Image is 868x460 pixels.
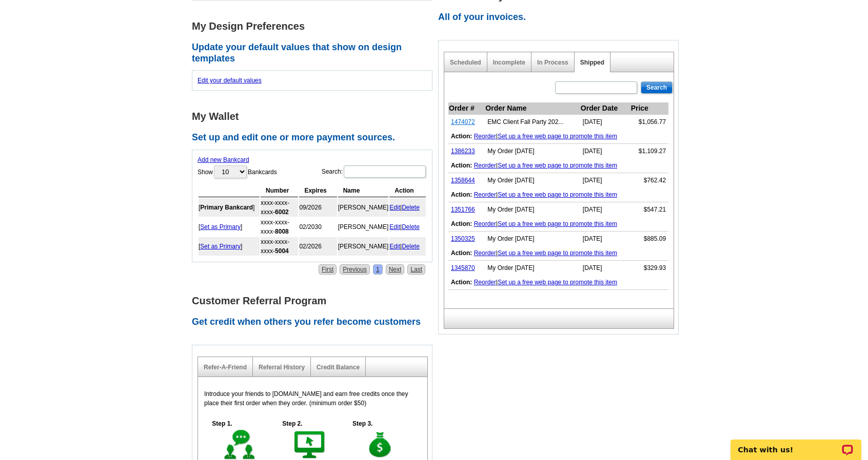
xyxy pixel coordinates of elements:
td: | [389,237,426,256]
p: Introduce your friends to [DOMAIN_NAME] and earn free credits once they place their first order w... [204,389,421,408]
a: Next [386,264,405,275]
td: [ ] [199,218,260,236]
td: | [448,246,668,261]
input: Search [641,81,673,94]
td: [DATE] [580,173,630,188]
a: First [319,264,337,275]
td: | [448,158,668,173]
td: [DATE] [580,261,630,276]
a: 1345870 [451,264,475,271]
b: Action: [451,162,472,169]
th: Number [261,184,298,197]
td: | [448,275,668,290]
a: Set up a free web page to promote this item [498,279,617,286]
strong: 6002 [275,208,289,216]
a: Incomplete [493,59,525,66]
td: My Order [DATE] [485,144,580,159]
b: Action: [451,249,472,257]
td: [PERSON_NAME] [338,198,389,217]
td: $1,056.77 [630,115,668,130]
a: Credit Balance [317,364,360,371]
strong: 8008 [275,228,289,235]
b: Action: [451,220,472,227]
a: 1386233 [451,148,475,155]
a: Set up a free web page to promote this item [498,191,617,198]
h1: Customer Referral Program [192,296,438,306]
a: Last [407,264,425,275]
a: Edit [389,223,400,231]
td: My Order [DATE] [485,261,580,276]
a: Reorder [474,191,496,198]
a: Set up a free web page to promote this item [498,162,617,169]
td: 02/2026 [299,237,337,256]
a: 1350325 [451,235,475,242]
strong: 5004 [275,247,289,255]
h5: Step 2. [277,419,308,428]
input: Search: [344,165,426,178]
a: Previous [340,264,370,275]
a: Shipped [580,59,604,66]
th: Action [389,184,426,197]
h2: All of your invoices. [438,12,684,23]
a: Delete [402,243,420,250]
a: Set up a free web page to promote this item [498,249,617,257]
td: [DATE] [580,202,630,217]
a: Scheduled [450,59,481,66]
b: Primary Bankcard [200,204,253,211]
a: Set as Primary [200,243,241,250]
a: 1474072 [451,118,475,126]
label: Search: [322,164,427,179]
h1: My Design Preferences [192,21,438,32]
td: xxxx-xxxx-xxxx- [261,237,298,256]
h2: Set up and edit one or more payment sources. [192,132,438,143]
td: My Order [DATE] [485,202,580,217]
a: Reorder [474,220,496,227]
a: Delete [402,223,420,231]
td: $329.93 [630,261,668,276]
td: [DATE] [580,115,630,130]
td: | [448,129,668,144]
b: Action: [451,279,472,286]
td: 02/2030 [299,218,337,236]
a: Edit [389,204,400,211]
td: [ ] [199,198,260,217]
a: Add new Bankcard [198,156,249,163]
span: EMC Client Fall Party 2025 [487,118,563,126]
a: Refer-A-Friend [204,364,247,371]
td: [DATE] [580,232,630,246]
td: | [448,217,668,232]
h2: Get credit when others you refer become customers [192,317,438,328]
th: Order # [448,102,485,115]
a: Reorder [474,133,496,140]
a: Edit [389,243,400,250]
a: Reorder [474,162,496,169]
td: | [389,218,426,236]
iframe: LiveChat chat widget [724,428,868,460]
a: Set as Primary [200,223,241,231]
td: My Order [DATE] [485,232,580,246]
b: Action: [451,133,472,140]
td: $1,109.27 [630,144,668,159]
a: Reorder [474,279,496,286]
h2: Update your default values that show on design templates [192,42,438,64]
a: Referral History [259,364,305,371]
td: | [448,187,668,202]
h5: Step 3. [347,419,378,428]
td: $885.09 [630,232,668,246]
td: [PERSON_NAME] [338,218,389,236]
td: 09/2026 [299,198,337,217]
td: [DATE] [580,144,630,159]
a: In Process [537,59,568,66]
a: Set up a free web page to promote this item [498,133,617,140]
select: ShowBankcards [214,165,247,178]
td: | [389,198,426,217]
a: Reorder [474,249,496,257]
b: Action: [451,191,472,198]
td: [ ] [199,237,260,256]
label: Show Bankcards [198,164,277,179]
td: xxxx-xxxx-xxxx- [261,198,298,217]
a: Delete [402,204,420,211]
a: Edit your default values [198,77,262,84]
